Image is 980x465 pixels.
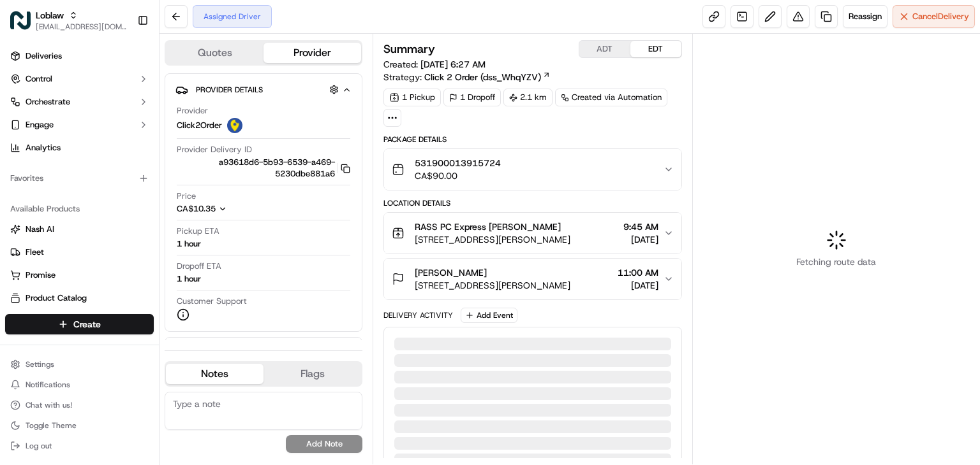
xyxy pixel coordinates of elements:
span: Notifications [26,380,70,390]
button: Toggle Theme [5,417,154,434]
button: Add Event [461,308,517,323]
a: Product Catalog [10,292,149,304]
h3: Summary [383,43,435,55]
img: profile_click2order_cartwheel.png [227,118,242,133]
span: Promise [26,269,56,281]
button: Quotes [166,43,264,63]
div: Delivery Activity [383,310,453,320]
button: Provider Details [175,79,352,100]
span: Log out [26,441,52,451]
span: Reassign [849,11,882,22]
button: LoblawLoblaw[EMAIL_ADDRESS][DOMAIN_NAME] [5,5,132,36]
a: Fleet [10,247,149,258]
span: 11:00 AM [618,266,658,279]
button: Fleet [5,242,154,262]
span: Fleet [26,247,44,258]
button: CA$10.35 [177,203,289,215]
span: 9:45 AM [623,220,658,233]
span: Control [26,73,52,85]
span: Cancel Delivery [912,11,969,22]
button: Reassign [843,5,887,28]
button: [PERSON_NAME][STREET_ADDRESS][PERSON_NAME]11:00 AM[DATE] [384,259,681,299]
button: Engage [5,115,154,135]
span: Product Catalog [26,292,87,304]
span: Provider [177,105,208,117]
span: Settings [26,359,54,369]
div: Favorites [5,168,154,189]
span: Deliveries [26,50,62,62]
span: [STREET_ADDRESS][PERSON_NAME] [415,279,570,292]
button: Product Catalog [5,288,154,308]
span: Click 2 Order (dss_WhqYZV) [424,71,541,83]
button: Settings [5,355,154,373]
span: [DATE] 6:27 AM [420,59,486,70]
span: RASS PC Express [PERSON_NAME] [415,220,561,233]
span: Provider Delivery ID [177,144,252,155]
img: Loblaw [10,10,31,31]
button: Nash AI [5,219,154,240]
span: [DATE] [623,233,658,246]
button: Flags [264,364,361,384]
button: CancelDelivery [893,5,975,28]
div: 1 Pickup [383,89,441,106]
button: Provider [264,43,361,63]
div: 1 hour [177,273,201,285]
div: 1 hour [177,238,201,250]
button: EDT [630,41,681,57]
span: Click2Order [177,120,222,131]
span: Pickup ETA [177,225,219,237]
button: [EMAIL_ADDRESS][DOMAIN_NAME] [36,22,127,32]
button: Notes [166,364,264,384]
div: 2.1 km [503,89,553,106]
span: Create [73,318,101,331]
span: Engage [26,119,54,131]
span: [PERSON_NAME] [415,266,487,279]
a: Deliveries [5,46,154,66]
button: Log out [5,437,154,455]
span: [STREET_ADDRESS][PERSON_NAME] [415,233,570,246]
button: RASS PC Express [PERSON_NAME][STREET_ADDRESS][PERSON_NAME]9:45 AM[DATE] [384,213,681,254]
span: Nash AI [26,224,54,235]
span: [DATE] [618,279,658,292]
span: Orchestrate [26,96,70,108]
span: 531900013915724 [415,157,501,169]
button: Control [5,69,154,89]
button: ADT [579,41,630,57]
span: Chat with us! [26,400,72,410]
span: CA$10.35 [177,203,216,214]
button: Chat with us! [5,396,154,414]
div: Location Details [383,198,682,208]
button: Orchestrate [5,92,154,112]
a: Nash AI [10,224,149,235]
button: a93618d6-5b93-6539-a469-5230dbe881a6 [177,157,350,180]
div: 1 Dropoff [443,89,501,106]
div: Package Details [383,134,682,145]
button: Create [5,314,154,334]
span: CA$90.00 [415,169,501,182]
span: Provider Details [196,85,263,95]
button: Notifications [5,376,154,394]
a: Click 2 Order (dss_WhqYZV) [424,71,551,83]
button: Loblaw [36,9,64,22]
span: Dropoff ETA [177,261,221,272]
span: Created: [383,58,486,71]
span: Fetching route data [796,255,876,268]
div: Available Products [5,199,154,219]
span: Price [177,190,196,202]
span: Toggle Theme [26,420,77,431]
a: Analytics [5,138,154,158]
button: 531900013915724CA$90.00 [384,149,681,190]
button: Promise [5,265,154,285]
div: Strategy: [383,71,551,83]
span: Customer Support [177,296,247,307]
a: Promise [10,269,149,281]
a: Created via Automation [555,89,667,106]
span: Analytics [26,142,61,154]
